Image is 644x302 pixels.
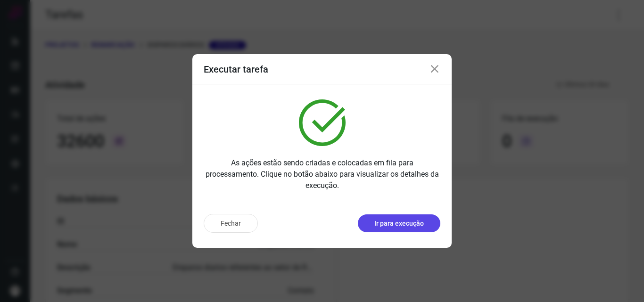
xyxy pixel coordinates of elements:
img: verified.svg [299,99,346,146]
button: Fechar [204,214,258,233]
p: Ir para execução [374,219,424,229]
h3: Executar tarefa [204,64,268,75]
button: Ir para execução [358,214,440,232]
p: As ações estão sendo criadas e colocadas em fila para processamento. Clique no botão abaixo para ... [204,157,440,191]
